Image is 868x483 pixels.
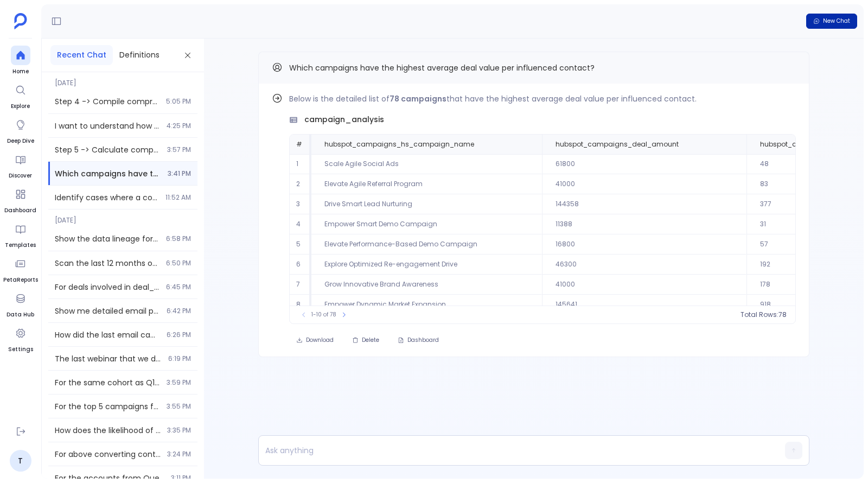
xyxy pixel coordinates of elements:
button: Download [289,333,341,348]
span: Identify cases where a contact influenced by Campaign A attends a meeting linked to Campaign B. R... [55,192,159,203]
span: 6:42 PM [167,307,191,315]
span: Step 5 -> Calculate comprehensive email campaign effectiveness metrics using Step 4 data Calculat... [55,144,161,155]
span: I want to understand how sales activities are impacting conversions. [55,120,160,131]
a: Deep Dive [7,115,34,145]
span: How does the likelihood of a contact becoming an opportunity vary by their company’s industry and... [55,425,161,436]
td: Elevate Agile Referral Program [311,174,542,194]
a: PetaReports [3,254,38,284]
span: 4:25 PM [167,122,191,130]
span: [DATE] [48,72,197,87]
span: New Chat [823,17,850,25]
span: 3:57 PM [167,145,191,154]
span: The last webinar that we did, was it any good? [55,353,162,364]
td: 7 [290,275,311,295]
td: 4 [290,214,311,234]
span: Scan the last 12 months of daily revenue and lead counts. Flag anomalies with >3σ deviation and e... [55,258,159,269]
span: 6:45 PM [166,283,191,291]
span: 3:41 PM [168,169,191,178]
span: 6:58 PM [166,234,191,243]
td: 8 [290,295,311,315]
td: 2 [290,174,311,194]
button: Recent Chat [50,45,113,65]
td: 41000 [542,275,746,295]
span: 3:59 PM [167,378,191,387]
span: For above converting contacts, what are the most common pre-op touchpoint paths (take each contac... [55,449,161,460]
span: 3:11 PM [171,474,191,482]
a: Discover [9,150,32,180]
td: Drive Smart Lead Nurturing [311,194,542,214]
span: PetaReports [3,276,38,284]
a: T [10,450,31,472]
span: hubspot_campaigns_deal_amount [556,140,679,149]
img: petavue logo [14,13,27,29]
a: Home [11,46,30,76]
span: Deep Dive [7,137,34,145]
span: Settings [8,345,33,354]
span: 3:55 PM [167,402,191,411]
span: Step 4 -> Compile comprehensive campaign performance report combining data from Steps 1, 2, and 3... [55,96,159,107]
button: New Chat [806,14,857,29]
td: 46300 [542,255,746,275]
span: Dashboard [407,336,439,344]
span: 78 [778,310,787,319]
span: For the same cohort as Q1, what percentage of contacts converted to opportunities? [55,377,160,388]
td: 61800 [542,154,746,174]
span: Dashboard [4,206,36,215]
a: Settings [8,323,33,354]
td: 145641 [542,295,746,315]
span: # [296,139,302,149]
span: Show the data lineage for 'Active Customers' definition including source fields, joins, filters, ... [55,233,159,244]
span: hubspot_campaigns_hs_campaign_name [324,140,474,149]
span: 6:19 PM [168,354,191,363]
span: Total Rows: [741,310,778,319]
span: For deals involved in deal_summary_by_stage output, calculate the average number of days between ... [55,282,159,293]
span: Which campaigns have the highest average deal value per influenced contact? [289,62,595,73]
td: 11388 [542,214,746,234]
span: [DATE] [48,209,197,225]
td: 6 [290,255,311,275]
span: 6:50 PM [166,259,191,268]
td: 3 [290,194,311,214]
span: 3:24 PM [167,450,191,459]
button: Definitions [113,45,166,65]
td: 16800 [542,234,746,255]
span: campaign_analysis [304,114,384,125]
p: Below is the detailed list of that have the highest average deal value per influenced contact. [289,92,796,105]
span: Templates [5,241,36,250]
span: Which campaigns have the highest average deal value per influenced contact? [55,168,161,179]
span: Delete [362,336,379,344]
span: 6:26 PM [167,331,191,339]
td: 144358 [542,194,746,214]
span: For the top 5 campaigns from previous output, calculate the average pipeline value generated per ... [55,401,160,412]
td: Elevate Performance-Based Demo Campaign [311,234,542,255]
span: How did the last email campaign work? [55,329,160,340]
td: Empower Dynamic Market Expansion [311,295,542,315]
td: Grow Innovative Brand Awareness [311,275,542,295]
td: Empower Smart Demo Campaign [311,214,542,234]
strong: 78 campaigns [390,93,446,104]
button: Delete [345,333,386,348]
button: Dashboard [391,333,446,348]
a: Dashboard [4,185,36,215]
td: 41000 [542,174,746,194]
span: 11:52 AM [165,193,191,202]
span: Data Hub [7,310,34,319]
a: Explore [11,80,30,111]
a: Templates [5,219,36,250]
td: Scale Agile Social Ads [311,154,542,174]
td: 1 [290,154,311,174]
span: Explore [11,102,30,111]
span: Download [306,336,334,344]
span: 5:05 PM [166,97,191,106]
span: Home [11,67,30,76]
td: 5 [290,234,311,255]
span: 3:35 PM [167,426,191,435]
span: 1-10 of 78 [311,310,336,319]
span: Show me detailed email performance for campaign ID 439694363814 (Unlock Effective Holiday Blast) ... [55,306,160,316]
td: Explore Optimized Re-engagement Drive [311,255,542,275]
span: Discover [9,171,32,180]
a: Data Hub [7,289,34,319]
